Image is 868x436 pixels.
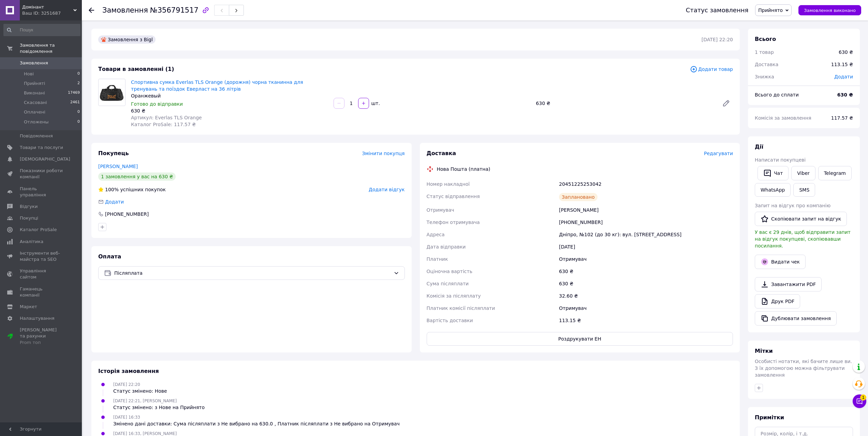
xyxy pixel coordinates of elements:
span: Історія замовлення [98,368,159,374]
span: Панель управління [20,186,63,198]
span: Додати відгук [369,187,404,192]
div: успішних покупок [98,186,166,193]
span: Замовлення виконано [804,8,856,13]
div: Отримувач [558,302,734,314]
span: Знижка [755,74,774,79]
a: Telegram [818,166,852,180]
div: [PHONE_NUMBER] [558,216,734,228]
span: Товари в замовленні (1) [98,66,174,72]
span: 117.57 ₴ [831,115,853,121]
span: Готово до відправки [131,101,183,107]
button: Чат з покупцем1 [853,394,866,408]
span: Додати товар [690,65,733,73]
div: Змінено дані доставки: Сума післяплати з Не вибрано на 630.0 , Платник післяплати з Не вибрано на... [113,420,400,427]
div: Оранжевый [131,92,328,99]
a: [PERSON_NAME] [98,164,138,169]
span: Оціночна вартість [427,269,472,274]
button: Чат [757,166,789,180]
a: Viber [791,166,815,180]
span: Післяплата [114,269,391,277]
input: Пошук [3,24,80,36]
button: Дублювати замовлення [755,311,837,326]
div: 630 ₴ [839,49,853,56]
span: 1 [860,394,866,401]
span: №356791517 [150,6,198,14]
span: Каталог ProSale: 117.57 ₴ [131,122,196,127]
span: 100% [105,187,119,192]
a: Спортивна сумка Everlas TLS Orange (дорожня) чорна тканинна для тренувань та поїздок Еверласт на ... [131,79,303,92]
span: Дата відправки [427,244,466,250]
span: 0 [77,71,80,77]
time: [DATE] 22:20 [702,37,733,42]
span: 0 [77,109,80,115]
div: шт. [370,100,381,107]
span: Вартість доставки [427,318,473,323]
span: [DATE] 16:33, [PERSON_NAME] [113,431,177,436]
div: Повернутися назад [89,7,94,14]
span: Сума післяплати [427,281,469,286]
span: Прийняті [24,80,45,87]
span: У вас є 29 днів, щоб відправити запит на відгук покупцеві, скопіювавши посилання. [755,229,851,249]
div: 20451225253042 [558,178,734,190]
span: Всього [755,36,776,42]
span: Оплата [98,253,121,260]
span: Покупець [98,150,129,156]
div: Отримувач [558,253,734,265]
span: 17469 [68,90,80,96]
span: 0 [77,119,80,125]
span: Показники роботи компанії [20,168,63,180]
span: [DATE] 22:21, [PERSON_NAME] [113,399,177,403]
span: Платник комісії післяплати [427,305,495,311]
span: Телефон отримувача [427,220,480,225]
button: SMS [793,183,815,197]
a: Редагувати [719,96,733,110]
div: Статус змінено: Нове [113,388,167,394]
a: Друк PDF [755,294,800,309]
span: Каталог ProSale [20,227,57,233]
span: Замовлення [20,60,48,66]
span: Інструменти веб-майстра та SEO [20,250,63,262]
span: Замовлення та повідомлення [20,42,82,55]
div: Статус замовлення [686,7,749,14]
span: [DATE] 22:20 [113,382,140,387]
span: Написати покупцеві [755,157,806,163]
span: Мітки [755,348,773,354]
span: Змінити покупця [362,151,405,156]
span: Комісія за післяплату [427,293,481,299]
span: Доставка [427,150,456,156]
span: Комісія за замовлення [755,115,811,121]
div: 630 ₴ [533,99,717,108]
div: Дніпро, №102 (до 30 кг): вул. [STREET_ADDRESS] [558,228,734,241]
b: 630 ₴ [837,92,853,97]
div: Ваш ID: 3251687 [22,10,82,16]
span: Оплачені [24,109,45,115]
span: Статус відправлення [427,194,480,199]
a: WhatsApp [755,183,791,197]
button: Роздрукувати ЕН [427,332,733,346]
span: Виконані [24,90,45,96]
span: [DEMOGRAPHIC_DATA] [20,156,70,162]
span: Замовлення [102,6,148,14]
span: Примітки [755,414,784,421]
div: [PERSON_NAME] [558,204,734,216]
div: [PHONE_NUMBER] [104,211,149,217]
div: 113.15 ₴ [827,57,857,72]
div: 630 ₴ [558,265,734,277]
img: Спортивна сумка Everlas TLS Orange (дорожня) чорна тканинна для тренувань та поїздок Еверласт на ... [99,84,125,101]
span: [PERSON_NAME] та рахунки [20,327,63,346]
div: 1 замовлення у вас на 630 ₴ [98,172,176,181]
span: Відгуки [20,204,38,210]
span: Редагувати [704,151,733,156]
span: Отримувач [427,207,454,213]
span: Особисті нотатки, які бачите лише ви. З їх допомогою можна фільтрувати замовлення [755,359,852,378]
span: Всього до сплати [755,92,799,97]
div: 32.60 ₴ [558,290,734,302]
button: Скопіювати запит на відгук [755,212,847,226]
span: Товари та послуги [20,145,63,151]
span: Налаштування [20,315,55,321]
span: Адреса [427,232,445,237]
span: Прийнято [758,7,783,13]
span: Отложены [24,119,49,125]
div: Prom топ [20,340,63,346]
button: Замовлення виконано [798,5,861,15]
